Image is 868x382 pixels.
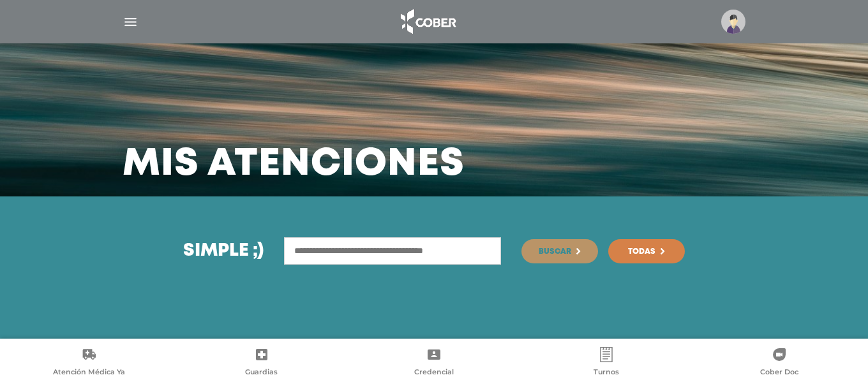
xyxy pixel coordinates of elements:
[628,248,655,256] span: Todas
[245,367,278,379] span: Guardias
[3,347,175,379] a: Atención Médica Ya
[539,248,571,256] span: Buscar
[348,347,520,379] a: Credencial
[521,239,598,263] button: Buscar
[123,148,465,181] h3: Mis atenciones
[183,243,249,259] span: Simple
[721,10,745,34] img: profile-placeholder.svg
[608,239,685,263] a: Todas
[253,243,264,259] span: ;)
[123,14,138,30] img: Cober_menu-lines-white.svg
[594,367,619,379] span: Turnos
[175,347,347,379] a: Guardias
[520,347,692,379] a: Turnos
[414,367,454,379] span: Credencial
[760,367,798,379] span: Cober Doc
[394,6,461,37] img: logo_cober_home-white.png
[53,367,125,379] span: Atención Médica Ya
[693,347,865,379] a: Cober Doc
